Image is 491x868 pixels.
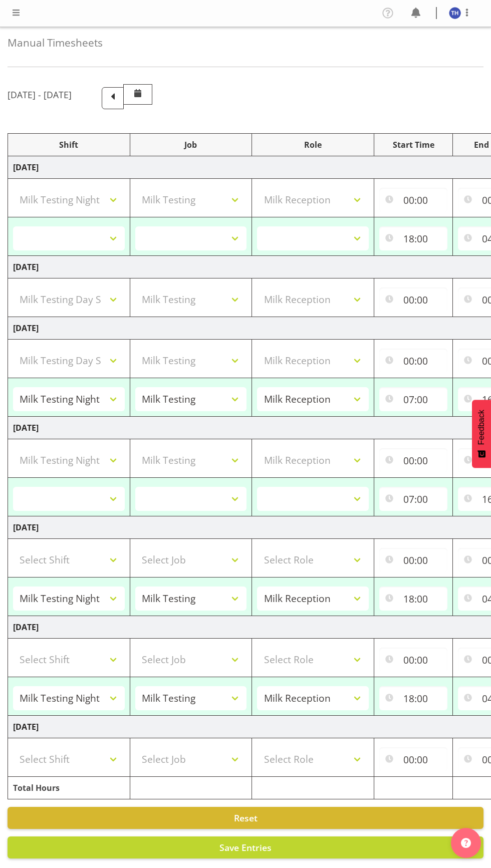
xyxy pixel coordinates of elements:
[379,587,448,611] input: Click to select...
[8,836,483,858] button: Save Entries
[449,7,461,19] img: teresa-hardegger11933.jpg
[379,287,448,312] input: Click to select...
[379,648,448,672] input: Click to select...
[135,139,247,151] div: Job
[8,777,130,799] td: Total Hours
[8,89,72,100] h5: [DATE] - [DATE]
[472,400,491,468] button: Feedback - Show survey
[379,188,448,212] input: Click to select...
[379,448,448,472] input: Click to select...
[477,410,486,445] span: Feedback
[379,349,448,373] input: Click to select...
[8,807,483,829] button: Reset
[234,812,258,824] span: Reset
[379,226,448,250] input: Click to select...
[8,37,483,49] h4: Manual Timesheets
[257,139,369,151] div: Role
[379,487,448,511] input: Click to select...
[13,139,125,151] div: Shift
[461,838,471,848] img: help-xxl-2.png
[379,548,448,572] input: Click to select...
[379,139,448,151] div: Start Time
[379,387,448,411] input: Click to select...
[379,747,448,771] input: Click to select...
[379,686,448,710] input: Click to select...
[219,841,272,853] span: Save Entries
